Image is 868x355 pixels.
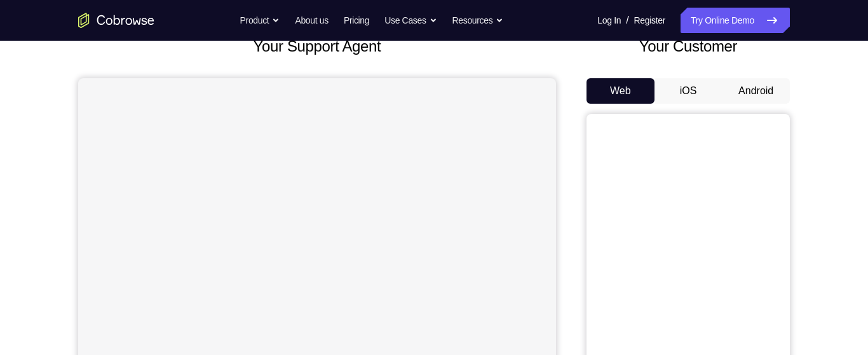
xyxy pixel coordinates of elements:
a: Go to the home page [78,13,154,28]
button: Use Cases [384,8,437,33]
h2: Your Customer [587,35,790,58]
button: iOS [654,78,722,104]
h2: Your Support Agent [78,35,556,58]
span: / [626,13,628,28]
a: Try Online Demo [681,8,790,33]
button: Web [587,78,654,104]
button: Resources [452,8,504,33]
a: Log In [597,8,621,33]
a: About us [295,8,328,33]
a: Pricing [344,8,369,33]
button: Product [240,8,280,33]
a: Register [634,8,665,33]
button: Android [722,78,790,104]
